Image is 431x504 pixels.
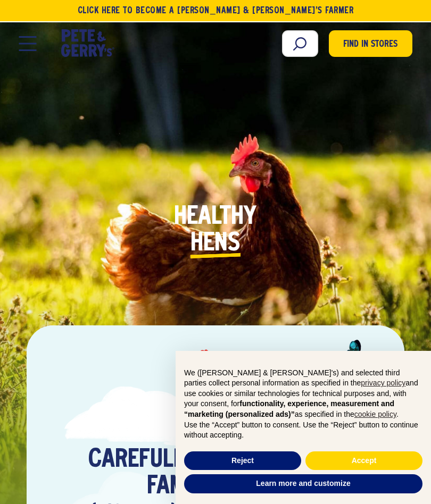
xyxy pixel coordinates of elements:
p: Use the “Accept” button to consent. Use the “Reject” button to continue without accepting. [184,420,422,441]
strong: functionality, experience, measurement and “marketing (personalized ads)” [184,399,394,418]
button: Reject [184,451,301,471]
span: Find in Stores [343,38,397,52]
p: Our Hens [58,409,373,431]
i: s [228,231,240,257]
span: family [147,474,213,500]
input: Search [282,30,318,57]
span: Carefully [88,447,195,474]
button: Open Mobile Menu Modal Dialog [19,36,36,51]
i: H [190,231,203,257]
i: n [214,231,228,257]
button: Learn more and customize [184,474,422,493]
a: privacy policy [361,379,405,387]
a: Find in Stores [329,30,412,57]
i: e [203,231,214,257]
a: cookie policy [354,410,396,418]
span: Healthy [174,204,256,231]
p: We ([PERSON_NAME] & [PERSON_NAME]'s) and selected third parties collect personal information as s... [184,368,422,420]
button: Accept [305,451,422,471]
